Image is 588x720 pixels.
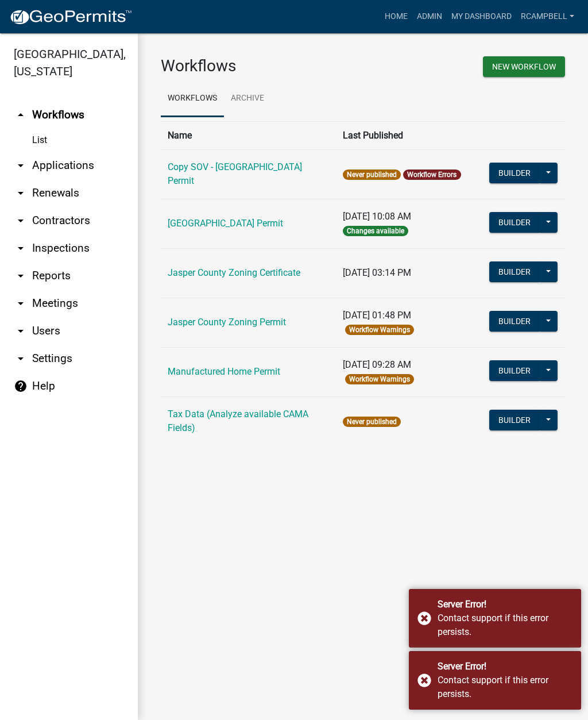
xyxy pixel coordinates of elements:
a: Manufactured Home Permit [168,366,280,377]
i: arrow_drop_down [14,324,28,338]
a: Workflow Warnings [349,326,410,334]
th: Last Published [336,121,482,149]
a: Tax Data (Analyze available CAMA Fields) [168,409,308,433]
span: Never published [343,170,401,180]
button: Builder [489,261,540,282]
div: Server Error! [438,598,572,611]
a: Copy SOV - [GEOGRAPHIC_DATA] Permit [168,161,302,186]
button: Builder [489,311,540,332]
button: Builder [489,163,540,183]
button: New Workflow [483,56,565,77]
div: Contact support if this error persists. [438,673,572,701]
i: arrow_drop_up [14,108,28,122]
i: arrow_drop_down [14,352,28,365]
button: Builder [489,212,540,233]
i: arrow_drop_down [14,214,28,228]
i: arrow_drop_down [14,297,28,310]
a: Admin [412,6,447,28]
i: arrow_drop_down [14,241,28,255]
a: Workflow Errors [407,171,457,179]
a: Home [380,6,412,28]
span: [DATE] 03:14 PM [343,267,411,278]
span: [DATE] 09:28 AM [343,359,411,370]
button: Builder [489,410,540,430]
a: Workflow Warnings [349,375,410,383]
i: help [14,379,28,393]
a: Workflows [161,80,224,117]
span: Changes available [343,226,408,236]
span: Never published [343,417,401,427]
span: [DATE] 01:48 PM [343,310,411,321]
a: [GEOGRAPHIC_DATA] Permit [168,218,283,229]
span: [DATE] 10:08 AM [343,211,411,222]
a: My Dashboard [447,6,516,28]
th: Name [161,121,336,149]
a: Jasper County Zoning Permit [168,317,286,328]
i: arrow_drop_down [14,269,28,283]
h3: Workflows [161,56,354,76]
button: Builder [489,360,540,381]
div: Server Error! [438,660,572,673]
i: arrow_drop_down [14,186,28,200]
a: rcampbell [516,6,579,28]
a: Jasper County Zoning Certificate [168,267,300,278]
div: Contact support if this error persists. [438,611,572,639]
a: Archive [224,80,271,117]
i: arrow_drop_down [14,159,28,172]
